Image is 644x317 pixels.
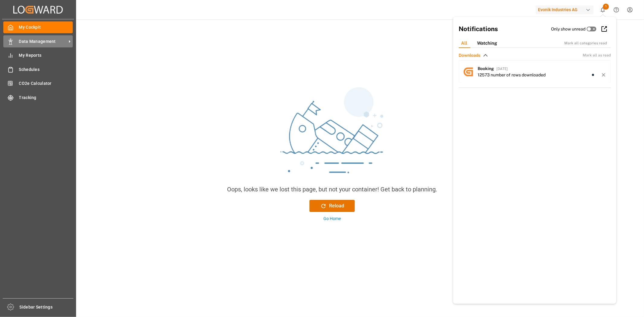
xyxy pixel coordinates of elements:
[309,216,355,222] button: Go Home
[596,3,610,17] button: show 1 new notifications
[610,3,623,17] button: Help Center
[536,5,594,14] div: Evonik Industries AG
[19,66,73,73] span: Schedules
[551,26,585,32] label: Only show unread
[3,78,73,89] a: CO2e Calculator
[459,52,480,59] span: Downloads
[472,39,502,48] div: Watching
[309,200,355,212] button: Reload
[3,50,73,61] a: My Reports
[459,24,551,34] h2: Notifications
[19,24,73,30] span: My Cockpit
[459,60,611,83] a: avatarBooking[DATE]12573 number of rows downloaded
[564,40,613,46] div: Mark all categories read
[478,72,546,78] div: 12573 number of rows downloaded
[496,67,508,71] span: [DATE]
[459,62,478,81] img: avatar
[456,39,472,48] div: All
[19,38,67,45] span: Data Management
[3,91,73,103] a: Tracking
[603,4,609,10] span: 1
[242,85,423,185] img: sinking_ship.png
[320,202,344,210] div: Reload
[323,216,341,222] div: Go Home
[20,304,74,310] span: Sidebar Settings
[3,21,73,33] a: My Cockpit
[19,52,73,59] span: My Reports
[19,80,73,87] span: CO2e Calculator
[19,94,73,101] span: Tracking
[478,66,494,71] span: Booking
[583,53,611,58] span: Mark all as read
[536,4,596,15] button: Evonik Industries AG
[3,63,73,75] a: Schedules
[227,185,437,194] div: Oops, looks like we lost this page, but not your container! Get back to planning.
